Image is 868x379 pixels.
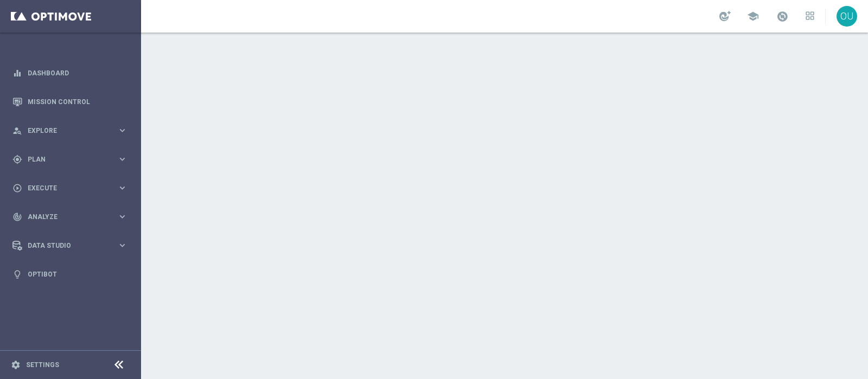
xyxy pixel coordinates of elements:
button: play_circle_outline Execute keyboard_arrow_right [12,184,128,192]
div: Plan [12,155,117,164]
div: Mission Control [12,87,127,116]
div: Data Studio [12,241,117,250]
i: lightbulb [12,269,22,279]
button: track_changes Analyze keyboard_arrow_right [12,213,128,221]
i: equalizer [12,68,22,78]
div: Execute [12,183,117,193]
button: Mission Control [12,98,128,106]
div: Optibot [12,260,127,288]
i: keyboard_arrow_right [117,211,127,222]
button: equalizer Dashboard [12,69,128,78]
span: Plan [28,156,117,163]
div: Explore [12,126,117,136]
a: Settings [26,362,59,368]
div: Analyze [12,212,117,222]
span: Data Studio [28,242,117,249]
button: gps_fixed Plan keyboard_arrow_right [12,155,128,164]
i: keyboard_arrow_right [117,154,127,164]
a: Mission Control [28,87,127,116]
i: keyboard_arrow_right [117,240,127,250]
span: school [747,10,759,22]
span: Execute [28,185,117,191]
i: settings [11,360,21,370]
i: track_changes [12,212,22,222]
button: person_search Explore keyboard_arrow_right [12,126,128,135]
i: gps_fixed [12,155,22,164]
i: person_search [12,126,22,136]
a: Optibot [28,260,127,288]
span: Explore [28,127,117,134]
i: keyboard_arrow_right [117,125,127,136]
i: play_circle_outline [12,183,22,193]
button: lightbulb Optibot [12,270,128,279]
i: keyboard_arrow_right [117,183,127,193]
div: Dashboard [12,59,127,87]
a: Dashboard [28,59,127,87]
div: OU [837,6,857,27]
button: Data Studio keyboard_arrow_right [12,241,128,250]
span: Analyze [28,214,117,220]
